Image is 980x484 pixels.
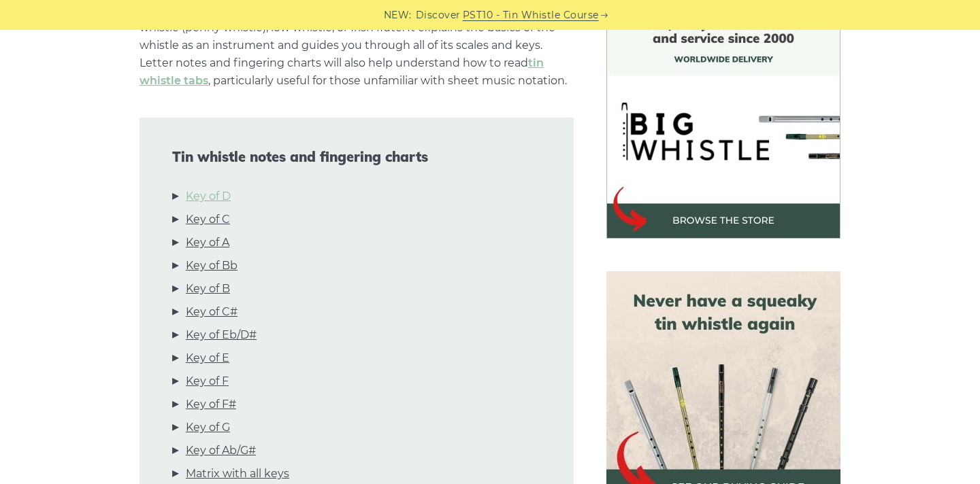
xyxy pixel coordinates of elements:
a: Key of E [186,349,229,367]
a: Key of B [186,280,230,298]
span: Discover [416,7,461,23]
a: Key of C# [186,303,238,321]
span: Tin whistle notes and fingering charts [172,149,541,165]
a: Matrix with all keys [186,465,289,483]
a: Key of A [186,234,229,252]
a: Key of Ab/G# [186,442,256,460]
span: NEW: [384,7,412,23]
a: Key of Bb [186,257,238,275]
a: Key of G [186,419,230,436]
a: Key of F [186,373,229,390]
a: Key of C [186,211,230,228]
a: Key of F# [186,396,236,413]
a: Key of Eb/D# [186,326,257,344]
img: BigWhistle Tin Whistle Store [606,5,840,239]
a: Key of D [186,188,231,205]
a: PST10 - Tin Whistle Course [463,7,599,23]
p: This guide applies to six-hole such as the Irish tin whistle (penny whistle), low whistle, or Iri... [140,1,574,90]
